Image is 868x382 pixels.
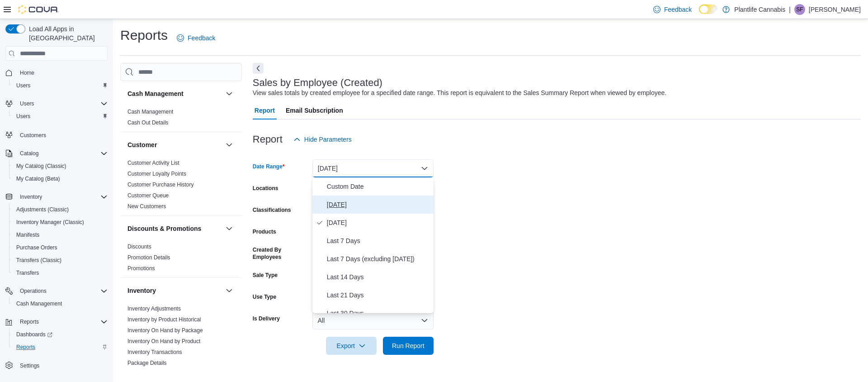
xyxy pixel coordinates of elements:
span: Cash Management [13,298,108,309]
span: Discounts [127,243,151,250]
a: Transfers (Classic) [13,255,65,266]
span: Cash Management [16,300,62,307]
button: Customer [127,140,222,149]
button: Operations [2,285,111,297]
button: Inventory [127,286,222,295]
button: Export [326,337,377,355]
label: Sale Type [253,272,278,279]
button: Discounts & Promotions [127,224,222,233]
h3: Customer [127,140,157,149]
a: Inventory On Hand by Package [127,327,203,334]
span: Last 21 Days [327,290,430,301]
p: Plantlife Cannabis [734,4,785,15]
img: Cova [18,5,59,14]
button: [DATE] [312,159,434,177]
span: My Catalog (Classic) [13,161,108,172]
span: Customer Activity List [127,159,179,167]
span: Last 14 Days [327,272,430,282]
button: Transfers [9,267,111,279]
button: Operations [16,286,50,296]
label: Locations [253,185,278,192]
a: Customer Queue [127,192,169,199]
a: Reports [13,342,39,353]
span: Customer Purchase History [127,181,194,188]
span: Dashboards [16,331,52,338]
span: Users [16,82,30,89]
button: Inventory [224,285,235,296]
button: Catalog [16,148,42,159]
span: Package Details [127,359,167,367]
button: Users [2,97,111,110]
label: Is Delivery [253,315,280,322]
a: Discounts [127,244,151,250]
a: Cash Out Details [127,119,169,126]
span: Inventory [20,193,42,201]
span: SF [796,4,803,15]
a: Users [13,80,34,91]
button: Customers [2,128,111,141]
input: Dark Mode [699,5,718,14]
a: Cash Management [13,298,66,309]
a: Customer Activity List [127,160,179,166]
span: Transfers [13,267,108,278]
div: Susan Firkola [794,4,805,15]
button: Users [9,110,111,123]
button: Reports [9,341,111,353]
span: Purchase Orders [16,244,57,251]
a: Promotions [127,265,155,272]
span: Transfers (Classic) [16,257,61,264]
span: Inventory Manager (Classic) [13,217,108,228]
span: Last 7 Days [327,235,430,246]
span: Manifests [13,229,108,240]
span: Reports [16,316,108,327]
button: Cash Management [9,297,111,310]
a: Feedback [650,0,695,19]
button: Inventory [16,191,46,202]
a: Inventory by Product Historical [127,316,201,323]
span: Operations [20,287,47,295]
span: Manifests [16,231,39,239]
span: Dark Mode [699,14,699,14]
button: Manifests [9,229,111,241]
span: Home [20,69,34,76]
span: Last 7 Days (excluding [DATE]) [327,253,430,264]
span: My Catalog (Beta) [13,173,108,184]
a: Customers [16,130,50,141]
span: Hide Parameters [304,135,352,144]
span: Inventory On Hand by Product [127,338,200,345]
a: Cash Management [127,109,173,115]
a: Inventory Manager (Classic) [13,217,88,228]
span: Catalog [16,148,108,159]
span: Custom Date [327,181,430,192]
a: Adjustments (Classic) [13,204,72,215]
a: Promotion Details [127,254,170,261]
span: Promotions [127,265,155,272]
span: Customer Queue [127,192,169,199]
div: Discounts & Promotions [120,241,242,277]
span: Users [16,98,108,109]
a: Home [16,67,38,78]
span: New Customers [127,203,166,210]
button: Cash Management [127,89,222,98]
span: Transfers [16,269,39,277]
span: Reports [13,342,108,353]
span: Customer Loyalty Points [127,170,186,177]
span: Transfers (Classic) [13,255,108,266]
a: Inventory Transactions [127,349,182,355]
label: Use Type [253,293,276,301]
a: Feedback [173,29,219,47]
button: Catalog [2,147,111,160]
span: Promotion Details [127,254,170,261]
span: Inventory On Hand by Package [127,327,203,334]
button: All [312,311,434,329]
span: Report [255,101,275,119]
span: Home [16,67,108,78]
h3: Cash Management [127,89,184,98]
span: Users [13,111,108,122]
button: My Catalog (Classic) [9,160,111,172]
h3: Sales by Employee (Created) [253,77,382,88]
a: Settings [16,360,43,371]
span: Users [16,113,30,120]
span: Inventory [16,191,108,202]
button: Run Report [383,337,434,355]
